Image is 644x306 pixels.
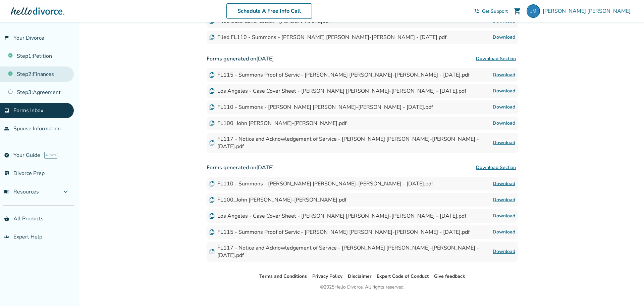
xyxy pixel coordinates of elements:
[209,35,215,40] img: Document
[4,171,9,176] span: list_alt_check
[209,229,215,235] img: Document
[209,34,446,41] div: Filed FL110 - Summons - [PERSON_NAME] [PERSON_NAME]-[PERSON_NAME] - [DATE].pdf
[320,283,405,291] div: © 2025 Hello Divorce. All rights reserved.
[4,108,9,113] span: inbox
[209,120,346,127] div: FL100_John [PERSON_NAME]-[PERSON_NAME].pdf
[209,213,215,219] img: Document
[434,272,465,280] li: Give feedback
[493,228,515,236] a: Download
[209,140,215,145] img: Document
[377,273,429,279] a: Expert Code of Conduct
[474,52,518,65] button: Download Section
[209,197,215,203] img: Document
[4,35,9,41] span: flag_2
[527,4,540,18] img: john@westhollywood.com
[4,152,9,158] span: explore
[209,228,470,236] div: FL115 - Summons Proof of Servic - [PERSON_NAME] [PERSON_NAME]-[PERSON_NAME] - [DATE].pdf
[493,103,515,111] a: Download
[482,8,508,14] span: Get Support
[4,189,9,194] span: menu_book
[209,103,433,111] div: FL110 - Summons - [PERSON_NAME] [PERSON_NAME]-[PERSON_NAME] - [DATE].pdf
[209,180,433,187] div: FL110 - Summons - [PERSON_NAME] [PERSON_NAME]-[PERSON_NAME] - [DATE].pdf
[493,119,515,127] a: Download
[44,152,57,159] span: AI beta
[4,234,9,239] span: groups
[513,7,521,15] span: shopping_cart
[493,180,515,188] a: Download
[493,33,515,41] a: Download
[209,244,493,259] div: FL117 - Notice and Acknowledgement of Service - [PERSON_NAME] [PERSON_NAME]-[PERSON_NAME] - [DATE...
[62,188,70,196] span: expand_more
[4,126,9,131] span: people
[209,71,470,79] div: FL115 - Summons Proof of Servic - [PERSON_NAME] [PERSON_NAME]-[PERSON_NAME] - [DATE].pdf
[610,274,644,306] iframe: Chat Widget
[493,212,515,220] a: Download
[209,121,215,126] img: Document
[209,196,346,204] div: FL100_John [PERSON_NAME]-[PERSON_NAME].pdf
[4,216,9,221] span: shopping_basket
[207,52,518,65] h3: Forms generated on [DATE]
[493,196,515,204] a: Download
[474,8,479,14] span: phone_in_talk
[226,3,312,19] a: Schedule A Free Info Call
[493,248,515,256] a: Download
[493,87,515,95] a: Download
[209,249,215,254] img: Document
[209,104,215,110] img: Document
[259,273,307,279] a: Terms and Conditions
[209,212,466,220] div: Los Angeles - Case Cover Sheet - [PERSON_NAME] [PERSON_NAME]-[PERSON_NAME] - [DATE].pdf
[543,7,633,15] span: [PERSON_NAME] [PERSON_NAME]
[209,181,215,186] img: Document
[13,107,43,114] span: Forms Inbox
[4,188,39,195] span: Resources
[209,88,215,94] img: Document
[209,87,466,95] div: Los Angeles - Case Cover Sheet - [PERSON_NAME] [PERSON_NAME]-[PERSON_NAME] - [DATE].pdf
[207,161,518,174] h3: Forms generated on [DATE]
[209,135,493,150] div: FL117 - Notice and Acknowledgement of Service - [PERSON_NAME] [PERSON_NAME]-[PERSON_NAME] - [DATE...
[474,8,508,14] a: phone_in_talkGet Support
[493,139,515,147] a: Download
[474,161,518,174] button: Download Section
[312,273,342,279] a: Privacy Policy
[493,71,515,79] a: Download
[209,72,215,78] img: Document
[348,272,371,280] li: Disclaimer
